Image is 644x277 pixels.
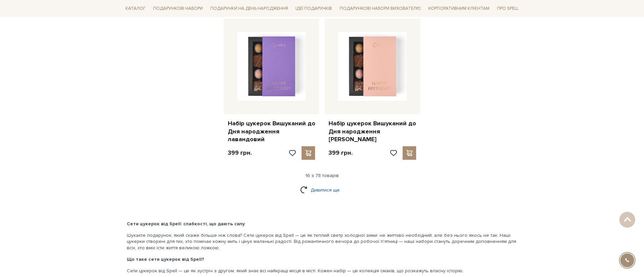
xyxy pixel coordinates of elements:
[120,173,524,179] div: 16 з 78 товарів
[123,3,148,14] a: Каталог
[127,221,245,227] b: Сети цукерок від Spell: слабкості, що дають силу
[337,3,424,14] a: Подарункові набори вихователю
[127,256,204,262] b: Що таке сети цукерок від Spell?
[127,232,518,251] p: Шукаєте подарунок, який скаже більше ніж слова? Сети цукерок від Spell — це як теплий светр холод...
[150,3,206,14] a: Подарункові набори
[494,3,521,14] a: Про Spell
[300,184,344,196] a: Дивитися ще
[329,120,416,143] a: Набір цукерок Вишуканий до Дня народження [PERSON_NAME]
[127,268,518,274] p: Сети цукерок від Spell — це як зустріч з другом, який знає всі найкращі місця в місті. Кожен набі...
[426,3,492,14] a: Корпоративним клієнтам
[329,149,353,157] p: 399 грн.
[228,149,252,157] p: 399 грн.
[293,3,335,14] a: Ідеї подарунків
[228,120,315,143] a: Набір цукерок Вишуканий до Дня народження лавандовий
[208,3,291,14] a: Подарунки на День народження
